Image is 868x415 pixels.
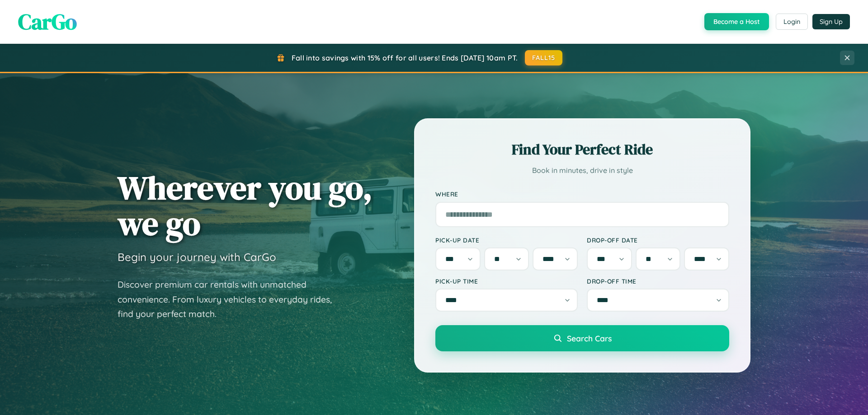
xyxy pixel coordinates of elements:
span: Fall into savings with 15% off for all users! Ends [DATE] 10am PT. [292,53,518,62]
label: Drop-off Date [587,236,729,244]
button: Login [776,14,808,30]
span: CarGo [18,7,77,37]
label: Pick-up Time [435,277,578,285]
h3: Begin your journey with CarGo [118,250,276,264]
button: Sign Up [812,14,850,29]
button: FALL15 [525,50,563,65]
button: Become a Host [704,13,769,30]
button: Search Cars [435,325,729,351]
h1: Wherever you go, we go [118,170,373,241]
h2: Find Your Perfect Ride [435,140,729,159]
p: Discover premium car rentals with unmatched convenience. From luxury vehicles to everyday rides, ... [118,277,344,322]
label: Where [435,191,729,198]
label: Pick-up Date [435,236,578,244]
label: Drop-off Time [587,277,729,285]
span: Search Cars [567,333,612,343]
p: Book in minutes, drive in style [435,164,729,177]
